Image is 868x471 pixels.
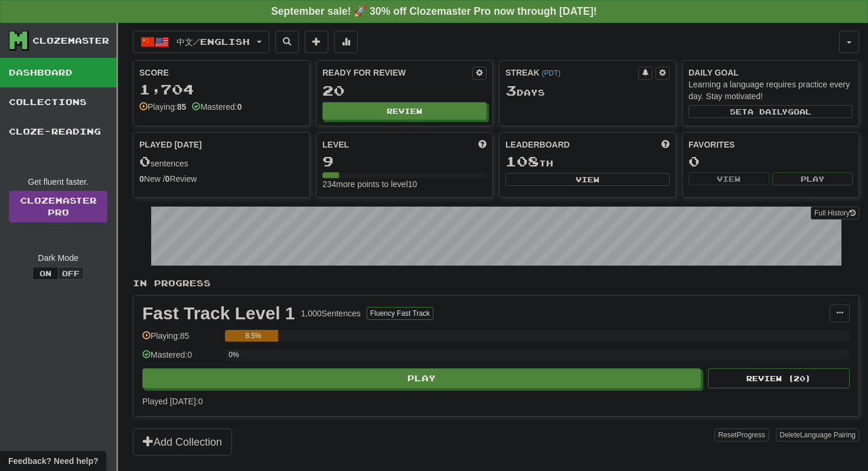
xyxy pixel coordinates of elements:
div: 1,000 Sentences [301,308,361,319]
span: a daily [748,107,788,116]
button: Add sentence to collection [305,31,328,53]
strong: 85 [177,102,187,112]
button: Review [322,102,487,120]
span: Played [DATE] [139,139,202,151]
a: (PDT) [541,69,560,77]
div: th [505,154,670,169]
div: Get fluent faster. [9,176,107,188]
p: In Progress [133,277,859,289]
div: New / Review [139,173,304,185]
span: Level [322,139,349,151]
div: Score [139,67,304,78]
span: Open feedback widget [8,455,98,467]
div: Favorites [688,139,853,151]
button: View [688,172,769,185]
strong: September sale! 🚀 30% off Clozemaster Pro now through [DATE]! [271,5,597,17]
div: 9 [322,154,487,169]
button: Off [58,267,84,280]
button: ResetProgress [714,429,768,441]
div: Ready for Review [322,67,472,78]
div: sentences [139,154,304,169]
button: Seta dailygoal [688,105,853,118]
div: Daily Goal [688,67,853,78]
span: 中文 / English [177,37,250,47]
button: View [505,173,670,186]
span: Progress [737,431,765,439]
button: On [32,267,58,280]
span: 0 [139,153,151,169]
button: Full History [811,207,859,220]
div: 1,704 [139,82,304,97]
button: More stats [334,31,358,53]
button: Play [142,368,701,388]
div: 20 [322,83,487,98]
button: Review (20) [708,368,850,388]
span: Leaderboard [505,139,570,151]
span: 3 [505,82,517,99]
div: Learning a language requires practice every day. Stay motivated! [688,78,853,102]
button: Fluency Fast Track [367,307,433,320]
div: 234 more points to level 10 [322,178,487,190]
span: Score more points to level up [478,139,487,151]
button: 中文/English [133,31,269,53]
button: Add Collection [133,429,232,456]
button: DeleteLanguage Pairing [776,429,859,441]
span: 108 [505,153,539,169]
div: Dark Mode [9,252,107,264]
div: Playing: [139,101,186,113]
div: Day s [505,83,670,99]
div: Clozemaster [32,35,109,47]
strong: 0 [139,174,144,184]
div: Playing: 85 [142,330,219,349]
button: Search sentences [275,31,299,53]
span: Played [DATE]: 0 [142,397,203,406]
div: Mastered: 0 [142,349,219,368]
a: ClozemasterPro [9,191,107,223]
div: 8.5% [229,330,278,342]
div: Mastered: [192,101,242,113]
button: Play [772,172,853,185]
div: Fast Track Level 1 [142,305,295,322]
strong: 0 [237,102,242,112]
div: 0 [688,154,853,169]
strong: 0 [165,174,170,184]
div: Streak [505,67,638,78]
span: This week in points, UTC [661,139,670,151]
span: Language Pairing [800,431,856,439]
